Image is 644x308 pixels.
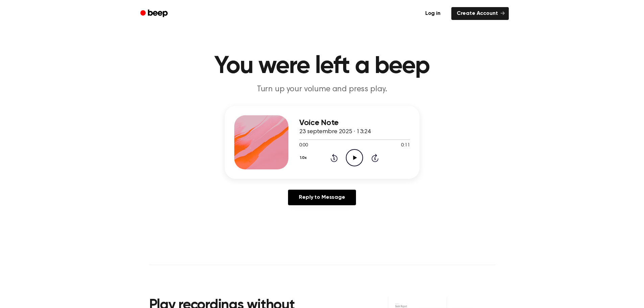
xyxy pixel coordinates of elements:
h1: You were left a beep [149,54,495,78]
p: Turn up your volume and press play. [192,84,452,95]
h3: Voice Note [299,118,410,127]
a: Log in [419,6,447,21]
a: Create Account [451,7,509,20]
span: 0:11 [401,142,410,149]
a: Reply to Message [288,190,356,205]
span: 23 septembre 2025 · 13:24 [299,129,371,135]
span: 0:00 [299,142,308,149]
button: 1.0x [299,152,309,164]
a: Beep [136,7,174,20]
